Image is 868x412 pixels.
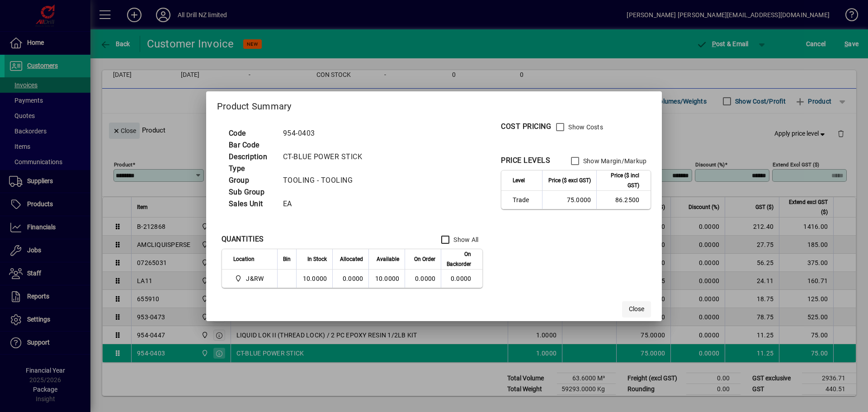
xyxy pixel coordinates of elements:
[224,163,278,175] td: Type
[441,270,482,288] td: 0.0000
[233,273,268,284] span: J&RW
[222,234,264,245] div: QUANTITIES
[246,274,264,283] span: J&RW
[622,301,651,317] button: Close
[224,175,278,186] td: Group
[513,175,525,185] span: Level
[513,195,537,204] span: Trade
[224,198,278,210] td: Sales Unit
[377,254,399,264] span: Available
[307,254,327,264] span: In Stock
[542,191,596,209] td: 75.0000
[296,270,332,288] td: 10.0000
[224,139,278,151] td: Bar Code
[283,254,291,264] span: Bin
[414,254,435,264] span: On Order
[596,191,651,209] td: 86.2500
[278,128,373,139] td: 954-0403
[233,254,255,264] span: Location
[501,155,550,166] div: PRICE LEVELS
[224,186,278,198] td: Sub Group
[278,198,373,210] td: EA
[278,151,373,163] td: CT-BLUE POWER STICK
[415,275,436,282] span: 0.0000
[224,128,278,139] td: Code
[629,304,644,314] span: Close
[278,175,373,186] td: TOOLING - TOOLING
[224,151,278,163] td: Description
[548,175,591,185] span: Price ($ excl GST)
[452,235,478,244] label: Show All
[566,123,603,132] label: Show Costs
[206,91,662,118] h2: Product Summary
[340,254,363,264] span: Allocated
[368,270,405,288] td: 10.0000
[447,249,471,269] span: On Backorder
[501,121,551,132] div: COST PRICING
[332,270,368,288] td: 0.0000
[602,170,639,190] span: Price ($ incl GST)
[581,156,647,166] label: Show Margin/Markup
